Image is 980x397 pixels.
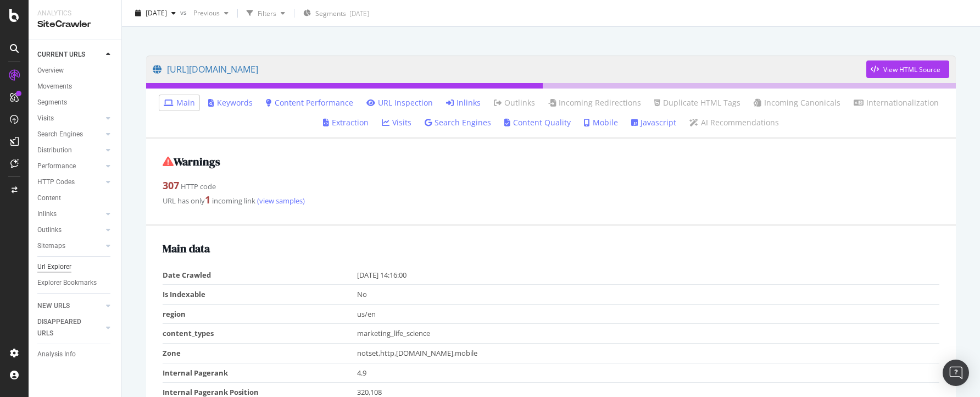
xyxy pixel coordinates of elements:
div: Segments [37,97,67,108]
div: Performance [37,161,76,172]
a: Keywords [208,97,253,108]
div: NEW URLS [37,300,70,312]
div: Content [37,192,61,204]
td: 4.9 [357,363,940,383]
div: URL has only incoming link [163,193,939,207]
a: Url Explorer [37,261,114,273]
div: Explorer Bookmarks [37,277,97,289]
a: Movements [37,81,114,92]
a: AI Recommendations [689,117,779,128]
div: DISAPPEARED URLS [37,316,93,339]
div: Outlinks [37,224,62,236]
td: region [163,304,357,324]
td: No [357,285,940,305]
td: content_types [163,324,357,344]
div: Open Intercom Messenger [943,360,969,386]
span: Segments [315,9,346,18]
a: Duplicate HTML Tags [654,97,740,108]
a: Content Performance [266,97,353,108]
a: (view samples) [255,196,305,206]
a: Mobile [584,117,618,128]
a: Search Engines [37,129,103,140]
td: [DATE] 14:16:00 [357,266,940,285]
a: Outlinks [494,97,535,108]
span: Previous [189,8,220,18]
a: NEW URLS [37,300,103,312]
div: Sitemaps [37,240,65,252]
a: Incoming Redirections [548,97,641,108]
a: Visits [382,117,411,128]
a: Analysis Info [37,349,114,360]
div: Filters [258,8,276,18]
span: 2025 Sep. 23rd [146,8,167,18]
td: Is Indexable [163,285,357,305]
a: Extraction [323,117,369,128]
a: Outlinks [37,224,103,236]
div: Search Engines [37,129,83,140]
strong: 1 [205,193,210,206]
td: marketing_life_science [357,324,940,344]
button: [DATE] [131,4,180,22]
a: Overview [37,65,114,76]
a: Explorer Bookmarks [37,277,114,289]
a: Inlinks [446,97,481,108]
div: Visits [37,113,54,124]
div: SiteCrawler [37,18,113,31]
a: Main [164,97,195,108]
div: Url Explorer [37,261,71,273]
div: HTTP code [163,179,939,193]
div: Analytics [37,9,113,18]
td: Date Crawled [163,266,357,285]
a: Inlinks [37,208,103,220]
div: HTTP Codes [37,177,75,188]
a: DISAPPEARED URLS [37,316,103,339]
a: Distribution [37,145,103,156]
a: Visits [37,113,103,124]
a: Segments [37,97,114,108]
div: Distribution [37,145,72,156]
div: Overview [37,65,64,76]
div: [DATE] [349,9,369,18]
button: Previous [189,4,233,22]
a: Content [37,192,114,204]
td: notset,http,[DOMAIN_NAME],mobile [357,343,940,363]
span: vs [180,7,189,16]
a: Search Engines [425,117,491,128]
a: [URL][DOMAIN_NAME] [153,56,866,83]
div: Inlinks [37,208,57,220]
div: Movements [37,81,72,92]
div: CURRENT URLS [37,49,85,60]
button: Filters [242,4,289,22]
div: Analysis Info [37,349,76,360]
a: Sitemaps [37,240,103,252]
a: HTTP Codes [37,177,103,188]
button: Segments[DATE] [299,4,374,22]
td: Zone [163,343,357,363]
div: View HTML Source [883,65,940,74]
a: Incoming Canonicals [754,97,840,108]
a: Performance [37,161,103,172]
strong: 307 [163,179,179,192]
a: Internationalization [854,97,939,108]
td: Internal Pagerank [163,363,357,383]
td: us/en [357,304,940,324]
a: CURRENT URLS [37,49,103,60]
h2: Main data [163,242,939,255]
h2: Warnings [163,156,939,168]
a: Javascript [631,117,676,128]
a: URL Inspection [366,97,433,108]
a: Content Quality [504,117,571,128]
button: View HTML Source [866,60,949,78]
